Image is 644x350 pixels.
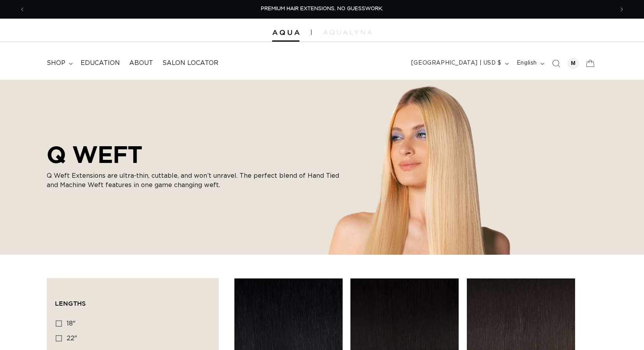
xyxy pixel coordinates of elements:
summary: Search [547,55,565,72]
a: Education [76,54,125,72]
button: Next announcement [613,2,630,17]
a: Salon Locator [158,54,223,72]
img: aqualyna.com [323,30,372,35]
span: 22" [67,335,77,341]
span: English [517,59,537,67]
span: About [129,59,153,67]
summary: Lengths (0 selected) [55,286,211,314]
span: Education [81,59,120,67]
summary: shop [42,54,76,72]
p: Q Weft Extensions are ultra-thin, cuttable, and won’t unravel. The perfect blend of Hand Tied and... [47,171,343,190]
span: PREMIUM HAIR EXTENSIONS. NO GUESSWORK. [261,6,383,11]
span: 18" [67,320,76,327]
a: About [125,54,158,72]
img: Aqua Hair Extensions [272,30,299,35]
span: shop [47,59,65,67]
button: English [512,56,547,71]
span: Salon Locator [162,59,218,67]
h2: Q WEFT [47,141,343,168]
button: Previous announcement [14,2,31,17]
span: Lengths [55,300,86,307]
button: [GEOGRAPHIC_DATA] | USD $ [406,56,512,71]
span: [GEOGRAPHIC_DATA] | USD $ [411,59,501,67]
